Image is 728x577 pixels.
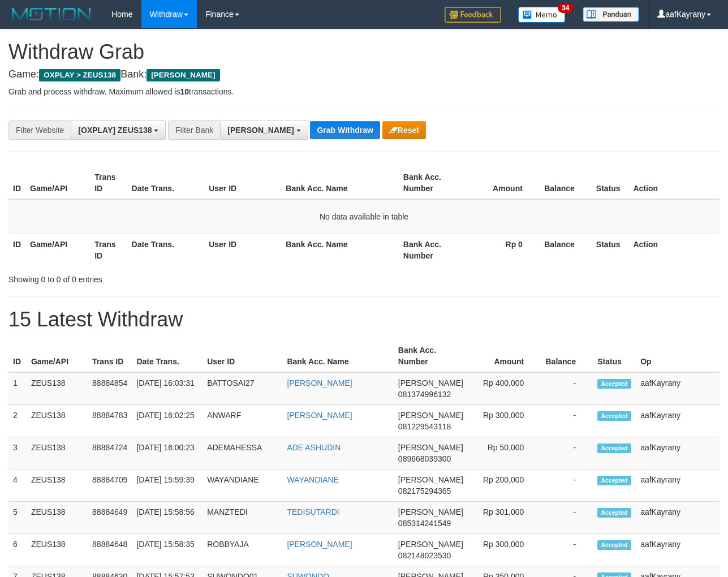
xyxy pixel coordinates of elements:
[541,372,593,405] td: -
[127,167,205,199] th: Date Trans.
[27,437,88,470] td: ZEUS138
[88,437,132,470] td: 88884724
[204,234,281,266] th: User ID
[597,379,631,389] span: Accepted
[287,378,352,387] a: [PERSON_NAME]
[398,422,451,431] span: Copy 081229543118 to clipboard
[132,470,203,502] td: [DATE] 15:59:39
[636,372,720,405] td: aafKayrany
[27,372,88,405] td: ZEUS138
[203,340,282,372] th: User ID
[8,308,720,331] h1: 15 Latest Withdraw
[468,502,541,534] td: Rp 301,000
[281,234,399,266] th: Bank Acc. Name
[132,372,203,405] td: [DATE] 16:03:31
[88,405,132,437] td: 88884783
[394,340,468,372] th: Bank Acc. Number
[227,126,294,135] span: [PERSON_NAME]
[282,340,393,372] th: Bank Acc. Name
[287,540,352,549] a: [PERSON_NAME]
[203,372,282,405] td: BATTOSAI27
[8,234,25,266] th: ID
[382,121,426,139] button: Reset
[398,454,451,463] span: Copy 089668039300 to clipboard
[8,120,71,140] div: Filter Website
[8,437,27,470] td: 3
[203,437,282,470] td: ADEMAHESSA
[636,470,720,502] td: aafKayrany
[592,167,629,199] th: Status
[636,502,720,534] td: aafKayrany
[204,167,281,199] th: User ID
[398,551,451,560] span: Copy 082148023530 to clipboard
[203,502,282,534] td: MANZTEDI
[132,437,203,470] td: [DATE] 16:00:23
[398,411,463,420] span: [PERSON_NAME]
[398,390,451,399] span: Copy 081374996132 to clipboard
[8,199,720,234] td: No data available in table
[25,167,90,199] th: Game/API
[8,269,295,285] div: Showing 0 to 0 of 0 entries
[132,340,203,372] th: Date Trans.
[127,234,205,266] th: Date Trans.
[88,502,132,534] td: 88884649
[310,121,380,139] button: Grab Withdraw
[8,470,27,502] td: 4
[398,486,451,496] span: Copy 082175294365 to clipboard
[468,470,541,502] td: Rp 200,000
[8,167,25,199] th: ID
[399,167,463,199] th: Bank Acc. Number
[541,437,593,470] td: -
[8,502,27,534] td: 5
[88,372,132,405] td: 88884854
[27,405,88,437] td: ZEUS138
[583,7,639,22] img: panduan.png
[203,470,282,502] td: WAYANDIANE
[180,87,189,96] strong: 10
[541,534,593,566] td: -
[398,519,451,528] span: Copy 085314241549 to clipboard
[540,234,592,266] th: Balance
[88,534,132,566] td: 88884648
[8,372,27,405] td: 1
[132,534,203,566] td: [DATE] 15:58:35
[132,502,203,534] td: [DATE] 15:58:56
[597,508,631,518] span: Accepted
[8,405,27,437] td: 2
[597,443,631,453] span: Accepted
[636,340,720,372] th: Op
[398,443,463,452] span: [PERSON_NAME]
[398,378,463,387] span: [PERSON_NAME]
[8,340,27,372] th: ID
[90,234,127,266] th: Trans ID
[203,534,282,566] td: ROBBYAJA
[88,470,132,502] td: 88884705
[88,340,132,372] th: Trans ID
[399,234,463,266] th: Bank Acc. Number
[468,405,541,437] td: Rp 300,000
[25,234,90,266] th: Game/API
[287,475,339,484] a: WAYANDIANE
[468,534,541,566] td: Rp 300,000
[636,405,720,437] td: aafKayrany
[71,120,166,140] button: [OXPLAY] ZEUS138
[90,167,127,199] th: Trans ID
[27,470,88,502] td: ZEUS138
[39,69,120,81] span: OXPLAY > ZEUS138
[468,340,541,372] th: Amount
[463,234,540,266] th: Rp 0
[27,502,88,534] td: ZEUS138
[468,437,541,470] td: Rp 50,000
[203,405,282,437] td: ANWARF
[8,41,720,63] h1: Withdraw Grab
[541,405,593,437] td: -
[597,540,631,550] span: Accepted
[636,534,720,566] td: aafKayrany
[27,534,88,566] td: ZEUS138
[168,120,220,140] div: Filter Bank
[398,475,463,484] span: [PERSON_NAME]
[468,372,541,405] td: Rp 400,000
[593,340,636,372] th: Status
[287,507,339,516] a: TEDISUTARDI
[398,540,463,549] span: [PERSON_NAME]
